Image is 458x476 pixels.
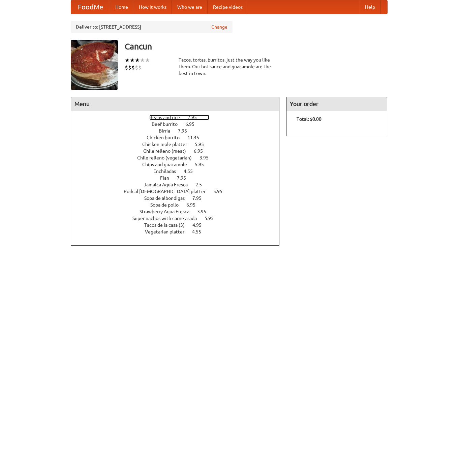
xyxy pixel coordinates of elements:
span: 6.95 [186,202,202,208]
span: Chicken burrito [147,135,186,140]
span: 6.95 [194,148,210,154]
span: 4.95 [192,222,208,228]
a: Jamaica Aqua Fresca 2.5 [144,182,214,187]
li: $ [135,64,138,71]
span: Birria [159,128,177,134]
a: FoodMe [71,0,110,14]
span: 5.95 [213,189,229,194]
li: ★ [145,57,150,64]
span: Chile relleno (meat) [143,148,193,154]
span: Vegetarian platter [145,229,191,234]
span: 3.95 [200,155,215,160]
span: Tacos de la casa (3) [144,222,191,228]
span: Sopa de albondigas [144,195,191,201]
a: Chile relleno (vegetarian) 3.95 [137,155,221,160]
a: Vegetarian platter 4.55 [145,229,214,234]
h4: Menu [71,97,279,111]
li: $ [128,64,131,71]
li: $ [138,64,142,71]
span: Beans and rice [149,115,187,120]
span: 7.95 [177,175,193,181]
span: 5.95 [195,162,211,167]
a: Enchiladas 4.55 [153,169,205,174]
a: Birria 7.95 [159,128,200,134]
a: Help [360,0,380,14]
a: Home [110,0,133,14]
li: ★ [130,57,135,64]
span: Beef burrito [152,121,184,127]
span: 5.95 [205,216,220,221]
a: Chicken burrito 11.45 [147,135,212,140]
a: Chips and guacamole 5.95 [142,162,216,167]
span: Chicken mole platter [142,142,194,147]
span: Sopa de pollo [150,202,185,208]
a: Chile relleno (meat) 6.95 [143,148,215,154]
div: Deliver to: [STREET_ADDRESS] [71,21,233,33]
h4: Your order [286,97,387,111]
a: Sopa de albondigas 7.95 [144,195,214,201]
span: 2.5 [195,182,209,187]
span: Pork al [DEMOGRAPHIC_DATA] platter [124,189,212,194]
a: Tacos de la casa (3) 4.95 [144,222,214,228]
span: 5.95 [195,142,211,147]
span: Enchiladas [153,169,183,174]
li: ★ [125,57,130,64]
a: Recipe videos [208,0,248,14]
a: Sopa de pollo 6.95 [150,202,208,208]
span: 4.55 [184,169,200,174]
span: Strawberry Aqua Fresca [140,209,196,214]
a: Pork al [DEMOGRAPHIC_DATA] platter 5.95 [124,189,235,194]
a: Change [211,24,227,30]
span: Chips and guacamole [142,162,194,167]
span: 7.95 [192,195,208,201]
b: Total: $0.00 [297,116,322,122]
h3: Cancun [125,40,388,53]
span: 11.45 [187,135,206,140]
a: Chicken mole platter 5.95 [142,142,216,147]
span: 6.95 [185,121,201,127]
a: Beans and rice 7.95 [149,115,209,120]
span: Super nachos with carne asada [132,216,204,221]
a: Strawberry Aqua Fresca 3.95 [140,209,219,214]
span: 4.55 [192,229,208,234]
a: How it works [133,0,172,14]
li: ★ [140,57,145,64]
div: Tacos, tortas, burritos, just the way you like them. Our hot sauce and guacamole are the best in ... [179,57,280,77]
a: Flan 7.95 [160,175,199,181]
a: Who we are [172,0,208,14]
span: Chile relleno (vegetarian) [137,155,199,160]
span: Jamaica Aqua Fresca [144,182,194,187]
li: ★ [135,57,140,64]
img: angular.jpg [71,40,118,90]
span: 7.95 [188,115,204,120]
a: Super nachos with carne asada 5.95 [132,216,226,221]
li: $ [131,64,135,71]
a: Beef burrito 6.95 [152,121,207,127]
span: 3.95 [197,209,213,214]
li: $ [125,64,128,71]
span: 7.95 [178,128,194,134]
span: Flan [160,175,176,181]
